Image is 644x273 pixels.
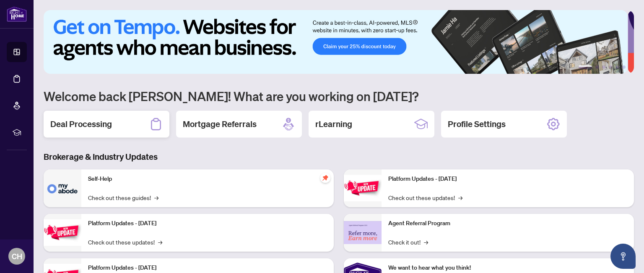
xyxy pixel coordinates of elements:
h2: Deal Processing [50,118,112,130]
p: Agent Referral Program [388,219,627,228]
img: logo [7,6,27,22]
button: 5 [615,65,619,69]
img: Slide 0 [44,10,628,74]
img: Platform Updates - June 23, 2025 [344,175,382,201]
span: → [458,193,462,202]
p: We want to hear what you think! [388,263,627,273]
a: Check it out!→ [388,237,428,247]
span: pushpin [320,173,330,183]
a: Check out these updates!→ [88,237,162,247]
h2: Mortgage Referrals [183,118,257,130]
h2: Profile Settings [448,118,506,130]
button: 1 [579,65,592,69]
h1: Welcome back [PERSON_NAME]! What are you working on [DATE]? [44,88,634,104]
button: 3 [602,65,605,69]
span: → [154,193,158,202]
p: Self-Help [88,174,327,184]
img: Self-Help [44,169,81,207]
span: → [424,237,428,247]
img: Platform Updates - September 16, 2025 [44,219,81,246]
a: Check out these updates!→ [388,193,462,202]
p: Platform Updates - [DATE] [88,219,327,228]
p: Platform Updates - [DATE] [88,263,327,273]
img: Agent Referral Program [344,221,382,244]
h2: rLearning [315,118,352,130]
p: Platform Updates - [DATE] [388,174,627,184]
button: 6 [622,65,626,69]
h3: Brokerage & Industry Updates [44,151,634,163]
button: 4 [609,65,612,69]
a: Check out these guides!→ [88,193,158,202]
button: 2 [595,65,599,69]
button: Open asap [610,244,636,269]
span: CH [12,250,22,262]
span: → [158,237,162,247]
